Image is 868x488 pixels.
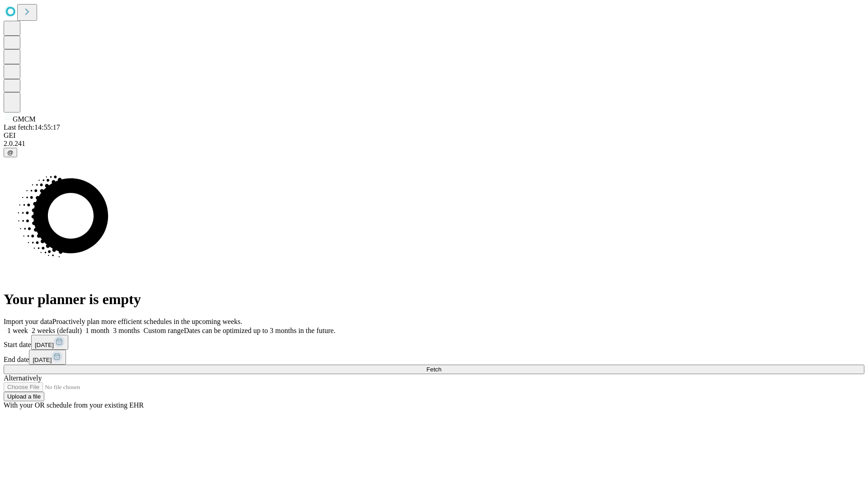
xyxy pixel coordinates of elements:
[4,374,42,382] span: Alternatively
[31,335,68,350] button: [DATE]
[4,335,864,350] div: Start date
[35,342,54,348] span: [DATE]
[4,148,17,157] button: @
[4,131,864,140] div: GEI
[4,140,864,148] div: 2.0.241
[4,350,864,365] div: End date
[33,357,52,363] span: [DATE]
[113,327,140,334] span: 3 months
[13,115,36,123] span: GMCM
[4,123,60,131] span: Last fetch: 14:55:17
[32,327,82,334] span: 2 weeks (default)
[7,149,14,156] span: @
[29,350,66,365] button: [DATE]
[4,318,52,325] span: Import your data
[85,327,109,334] span: 1 month
[52,318,242,325] span: Proactively plan more efficient schedules in the upcoming weeks.
[4,291,864,308] h1: Your planner is empty
[184,327,335,334] span: Dates can be optimized up to 3 months in the future.
[4,392,44,401] button: Upload a file
[426,366,441,373] span: Fetch
[4,401,144,409] span: With your OR schedule from your existing EHR
[4,365,864,374] button: Fetch
[143,327,184,334] span: Custom range
[7,327,28,334] span: 1 week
